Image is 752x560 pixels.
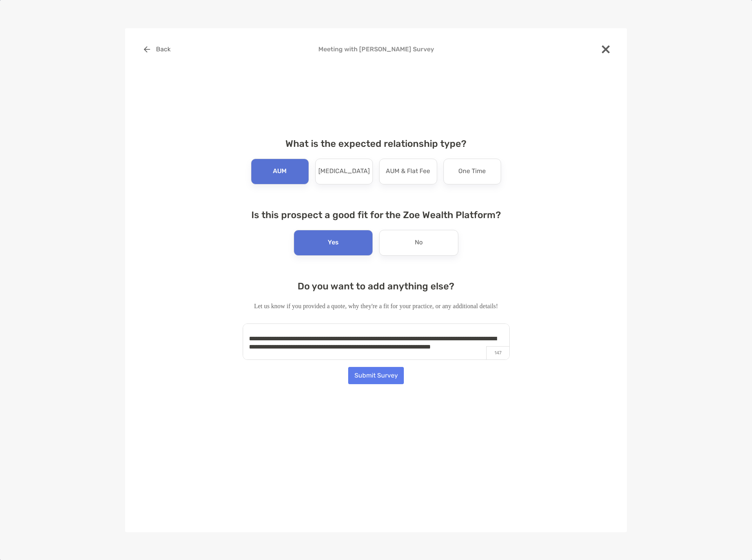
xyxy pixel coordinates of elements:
p: [MEDICAL_DATA] [318,165,370,178]
p: AUM & Flat Fee [386,165,430,178]
img: button icon [144,46,150,52]
h4: What is the expected relationship type? [243,138,510,149]
p: AUM [273,165,287,178]
p: 147 [486,346,509,359]
p: Yes [328,237,339,249]
h4: Do you want to add anything else? [243,281,510,292]
h4: Is this prospect a good fit for the Zoe Wealth Platform? [243,210,510,220]
p: No [415,237,423,249]
button: Submit Survey [348,367,404,384]
p: Let us know if you provided a quote, why they're a fit for your practice, or any additional details! [243,301,510,311]
img: close modal [602,45,610,53]
p: One Time [458,165,486,178]
h4: Meeting with [PERSON_NAME] Survey [138,45,614,53]
button: Back [138,41,176,58]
